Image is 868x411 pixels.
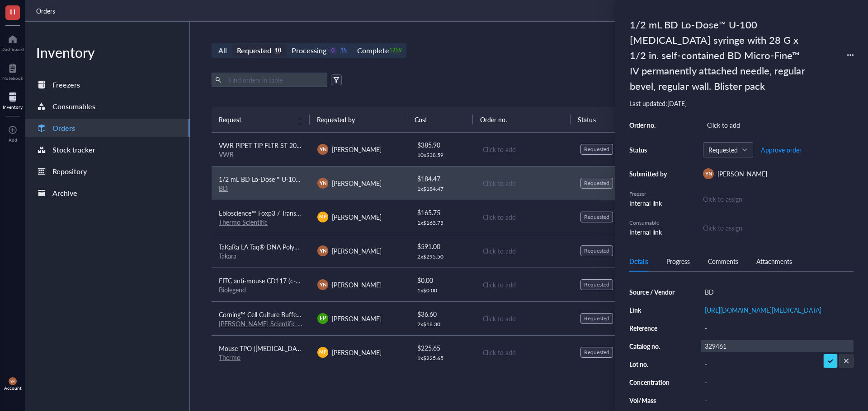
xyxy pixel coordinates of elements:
div: - [701,322,854,334]
div: $ 385.90 [417,140,468,150]
div: Internal link [629,227,670,237]
div: 1 x $ 0.00 [417,287,468,294]
div: Progress [666,256,690,266]
td: Click to add [475,301,573,335]
span: Approve order [761,146,802,153]
span: [PERSON_NAME] [332,179,382,188]
div: Requested [584,146,609,153]
span: [PERSON_NAME] [332,145,382,154]
td: Click to add [475,335,573,369]
span: MP [320,213,326,220]
span: Request [219,115,292,125]
a: Freezers [25,76,189,94]
div: Status [629,146,670,154]
div: Freezers [52,79,80,91]
div: - [701,358,854,370]
th: Status [571,107,636,132]
div: Orders [52,122,75,134]
div: Concentration [629,378,675,386]
a: BD [219,184,228,193]
td: Click to add [475,268,573,301]
span: YN [319,247,326,254]
div: Processing [292,44,326,57]
div: Order no. [629,121,670,129]
div: $ 0.00 [417,275,468,285]
div: Click to assign [703,194,854,204]
div: Internal link [629,198,670,208]
span: FITC anti-mouse CD117 (c-Kit) Antibody [219,276,332,285]
a: Stock tracker [25,141,189,159]
a: Orders [36,6,57,16]
a: Thermo [219,353,241,362]
div: Click to add [483,347,566,357]
div: All [218,44,227,57]
div: 10 x $ 38.59 [417,152,468,159]
div: Details [629,256,648,266]
div: Reference [629,324,675,332]
span: Requested [708,146,746,154]
div: Vol/Mass [629,396,675,404]
div: 0 [329,47,337,55]
td: Click to add [475,166,573,200]
div: Add [9,137,17,143]
div: Inventory [25,43,189,61]
div: Account [4,385,22,391]
div: $ 225.65 [417,343,468,353]
span: YN [10,379,15,383]
div: Freezer [629,190,670,198]
span: VWR PIPET TIP FLTR ST 200UL PK960 [219,141,328,150]
div: Takara [219,252,303,260]
div: Click to add [483,144,566,154]
div: Click to assign [703,223,742,233]
span: H [10,6,15,17]
div: Link [629,306,675,314]
a: [URL][DOMAIN_NAME][MEDICAL_DATA] [705,305,821,314]
div: $ 591.00 [417,241,468,251]
div: Dashboard [1,46,24,52]
span: YN [319,281,326,288]
span: [PERSON_NAME] [717,169,767,178]
div: Requested [584,213,609,221]
div: Click to add [703,119,854,131]
a: Archive [25,184,189,202]
div: Notebook [2,75,23,81]
a: Repository [25,162,189,180]
div: Consumable [629,219,670,227]
button: Approve order [760,143,802,157]
div: 10 [274,47,282,55]
div: 1 x $ 184.47 [417,185,468,193]
th: Request [212,107,310,132]
div: Click to add [483,212,566,222]
div: Requested [584,247,609,254]
div: Archive [52,187,77,199]
div: - [701,394,854,406]
span: Corning™ Cell Culture Buffers: [PERSON_NAME]'s Phosphate-Buffered Salt Solution 1X [219,310,464,319]
a: Orders [25,119,189,137]
div: BD [701,286,854,298]
div: - [701,376,854,388]
div: 1/2 mL BD Lo-Dose™ U-100 [MEDICAL_DATA] syringe with 28 G x 1/2 in. self-contained BD Micro-Fine™... [626,14,816,96]
div: Consumables [52,100,95,113]
div: segmented control [212,43,406,58]
span: [PERSON_NAME] [332,212,382,222]
div: 1259 [392,47,400,55]
div: Stock tracker [52,143,95,156]
div: 1 x $ 165.75 [417,219,468,226]
span: [PERSON_NAME] [332,246,382,255]
div: Requested [584,180,609,187]
th: Requested by [310,107,408,132]
div: Last updated: [DATE] [629,99,854,107]
a: Consumables [25,97,189,115]
div: Click to add [483,314,566,323]
div: Requested [237,44,271,57]
div: Requested [584,315,609,322]
span: Ebioscience™ Foxp3 / Transcription Factor Staining Buffer Set [219,208,392,217]
div: Requested [584,349,609,356]
div: VWR [219,150,303,158]
a: [PERSON_NAME] Scientific (TCF Stock Room) [219,319,349,328]
input: Find orders in table [225,73,324,87]
div: $ 165.75 [417,208,468,217]
div: Click to add [483,280,566,290]
span: TaKaRa LA Taq® DNA Polymerase (Mg2+ plus buffer) - 250 Units [219,242,401,251]
th: Cost [407,107,472,132]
